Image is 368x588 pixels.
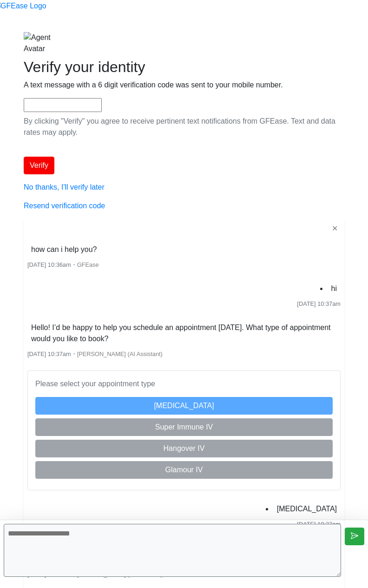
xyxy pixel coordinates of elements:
button: Glamour IV [35,461,333,479]
button: Super Immune IV [35,418,333,436]
h2: Verify your identity [24,58,344,76]
span: [DATE] 10:37am [27,350,71,357]
button: Hangover IV [35,440,333,457]
p: A text message with a 6 digit verification code was sent to your mobile number. [24,79,344,91]
small: ・ [27,350,163,357]
li: [MEDICAL_DATA] [273,502,341,516]
button: [MEDICAL_DATA] [35,397,333,415]
li: how can i help you? [27,242,100,257]
p: Please select your appointment type [35,378,333,390]
button: ✕ [329,223,341,235]
a: No thanks, I'll verify later [24,183,105,191]
span: [DATE] 10:36am [27,261,71,268]
button: Verify [24,157,54,174]
a: Resend verification code [24,202,105,210]
span: [PERSON_NAME] (AI Assistant) [77,350,163,357]
p: By clicking "Verify" you agree to receive pertinent text notifications from GFEase. Text and data... [24,116,344,138]
li: hi [328,281,341,296]
span: GFEase [77,261,99,268]
li: Hello! I’d be happy to help you schedule an appointment [DATE]. What type of appointment would yo... [27,320,341,346]
span: [DATE] 10:37am [297,300,341,307]
small: ・ [27,261,99,268]
img: Agent Avatar [24,32,66,54]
